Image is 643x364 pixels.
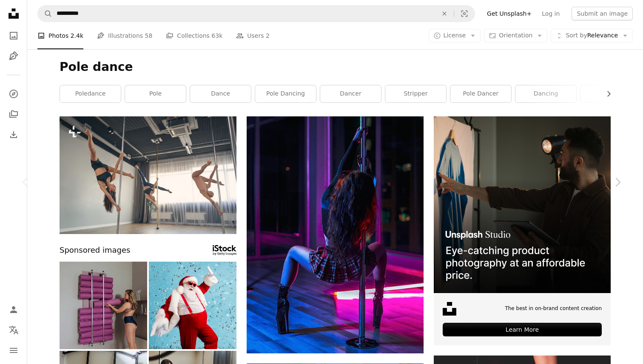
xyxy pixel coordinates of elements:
[580,85,641,102] a: woman
[434,116,611,345] a: The best in on-brand content creationLearn More
[5,48,22,65] a: Illustrations
[444,32,466,39] span: License
[454,6,475,22] button: Visual search
[190,85,251,102] a: dance
[435,6,454,22] button: Clear
[5,322,22,339] button: Language
[60,262,147,349] img: Pole dance instructor taking a mat from the wall rack
[5,342,22,359] button: Menu
[166,22,222,49] a: Collections 63k
[211,31,222,40] span: 63k
[566,32,587,39] span: Sort by
[5,85,22,102] a: Explore
[5,301,22,318] a: Log in / Sign up
[499,32,532,39] span: Orientation
[566,31,618,40] span: Relevance
[601,85,611,102] button: scroll list to the right
[60,244,130,257] span: Sponsored images
[60,116,236,234] img: Group of beautiful young women in gymnastics clothes showing acrobatic performance on pylons in s...
[434,116,611,293] img: file-1715714098234-25b8b4e9d8faimage
[450,85,511,102] a: pole dancer
[5,126,22,143] a: Download History
[266,31,270,40] span: 2
[5,106,22,123] a: Collections
[60,171,236,179] a: Group of beautiful young women in gymnastics clothes showing acrobatic performance on pylons in s...
[443,323,602,336] div: Learn More
[592,141,643,223] a: Next
[255,85,316,102] a: pole dancing
[247,231,424,239] a: woman in black and white plaid shirt and blue denim jeans sitting on black metal pole
[385,85,446,102] a: stripper
[145,31,153,40] span: 58
[551,29,633,42] button: Sort byRelevance
[443,302,456,316] img: file-1631678316303-ed18b8b5cb9cimage
[149,262,236,349] img: Photo of pensioner old man grey beard careless north pole closed party dance having fun colorful ...
[429,29,481,42] button: License
[60,85,121,102] a: poledance
[38,6,52,22] button: Search Unsplash
[572,7,633,20] button: Submit an image
[482,7,537,20] a: Get Unsplash+
[125,85,186,102] a: pole
[247,116,424,353] img: woman in black and white plaid shirt and blue denim jeans sitting on black metal pole
[60,59,611,75] h1: Pole dance
[97,22,152,49] a: Illustrations 58
[515,85,576,102] a: dancing
[5,27,22,44] a: Photos
[236,22,270,49] a: Users 2
[37,5,475,22] form: Find visuals sitewide
[484,29,547,42] button: Orientation
[320,85,381,102] a: dancer
[505,305,602,312] span: The best in on-brand content creation
[537,7,565,20] a: Log in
